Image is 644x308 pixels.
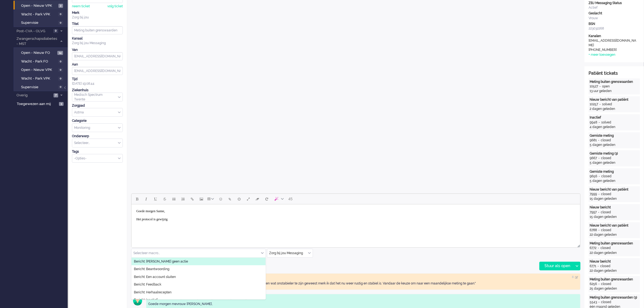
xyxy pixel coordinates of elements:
div: closed [601,192,611,196]
div: Tags [72,149,123,154]
div: Gemiste meting (3) [590,151,639,156]
div: 6256 [590,282,597,286]
span: Overig [16,93,52,98]
div: Meting buiten grenswaarden (3) [590,295,639,300]
div: Nieuw bericht van patiënt [590,223,639,228]
div: Actief [589,5,640,10]
button: Fullscreen [244,194,253,204]
div: Meting buiten grenswaarden [590,277,639,282]
div: - [598,102,602,107]
div: [DATE] 19:08:44 [72,77,123,86]
a: Toegewezen aan mij 3 [16,101,68,107]
div: 22 dagen geleden [590,251,639,255]
button: Emoticons [216,194,225,204]
div: Kanalen [589,34,640,38]
span: 0 [58,77,63,81]
a: Wacht - Park FO 0 [16,58,67,64]
span: Open - Nieuw FO [21,50,56,55]
div: - [597,282,601,286]
a: Open - Nieuw VPK 2 [16,2,67,8]
div: 7997 [590,210,597,215]
span: 0 [53,29,58,33]
div: neem ticket [72,4,90,9]
div: - [597,138,601,143]
li: Bericht: Astma geen actie [131,258,266,266]
span: Bericht: Inactief [134,298,157,302]
div: 6772 [590,246,596,250]
div: Gemiste meting [590,169,639,174]
button: Bullet list [169,194,179,204]
span: Bericht: Beantwoording [134,267,169,271]
div: ZBJ Messaging Status [589,1,640,5]
span: Zwangerschapsdiabetes - MST [16,36,58,46]
div: Merk [72,11,123,15]
div: 5 dagen geleden [590,160,639,165]
span: Bericht: [PERSON_NAME] geen actie [134,259,188,264]
a: Wacht - Park VPK 0 [16,11,67,17]
div: 6788 [590,228,597,232]
div: closed [601,210,611,215]
iframe: Rich Text Area [131,204,580,243]
span: 7 [54,93,58,97]
a: Wacht - Park VPK 0 [16,75,67,81]
div: - [597,300,601,304]
div: 10257 [590,102,598,107]
button: Delay message [235,194,244,204]
div: Zorgpad [72,103,123,108]
div: Resize [576,243,580,247]
a: Open - Nieuw VPK 0 [16,67,67,73]
div: Patiënt tickets [589,70,640,77]
div: + meer toevoegen [589,53,615,57]
div: Meting buiten grenswaarden [590,80,639,84]
div: 13 uur geleden [590,89,639,93]
div: 25 dagen geleden [590,286,639,291]
div: 9656 [590,174,597,179]
button: Numbered list [179,194,188,204]
span: 0 [58,21,63,25]
span: 14 [57,51,63,55]
div: [PHONE_NUMBER] [589,48,637,52]
li: Bericht: Beantwoording [131,265,266,273]
div: BSN [589,22,640,26]
div: Kanaal [72,36,123,41]
div: closed [600,246,611,250]
div: 22 dagen geleden [590,268,639,273]
div: Categorie [72,119,123,123]
div: Meting buiten grenswaarden [590,241,639,246]
div: 223032268 [589,26,640,31]
li: Bericht: Feedback [131,281,266,289]
div: 7999 [590,192,597,196]
div: 10527 [590,84,598,89]
div: - [596,246,600,250]
a: Open - Nieuw FO 14 [16,50,67,55]
button: Table [206,194,216,204]
div: Melding: measuring frequency (grenswaarde overschreden). "Na een paar weken wat onstabieler te zi... [148,281,578,286]
div: volg ticket [107,4,123,9]
button: Underline [151,194,160,204]
div: 5 dagen geleden [590,179,639,183]
div: solved [601,120,611,125]
div: 9681 [590,138,597,143]
button: Italic [142,194,151,204]
img: avatar [131,274,144,287]
span: Post-CVA - OLVG [16,29,52,34]
div: - [598,84,602,89]
div: - [597,120,601,125]
button: Insert/edit link [188,194,197,204]
span: 0 [58,60,63,64]
span: Open - Nieuw VPK [21,67,57,73]
div: closed [600,264,610,268]
div: Ziekenhuis [72,88,123,93]
button: Insert/edit image [197,194,206,204]
span: Wacht - Park VPK [21,12,57,17]
span: 2 [58,4,63,8]
div: closed [601,174,612,179]
span: Wacht - Park FO [21,59,57,64]
div: 2 dagen geleden [590,107,639,111]
li: Bericht: Inactief [131,296,266,304]
div: - [597,192,601,196]
button: Clear formatting [253,194,262,204]
div: - [597,174,601,179]
div: closed [601,300,611,304]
